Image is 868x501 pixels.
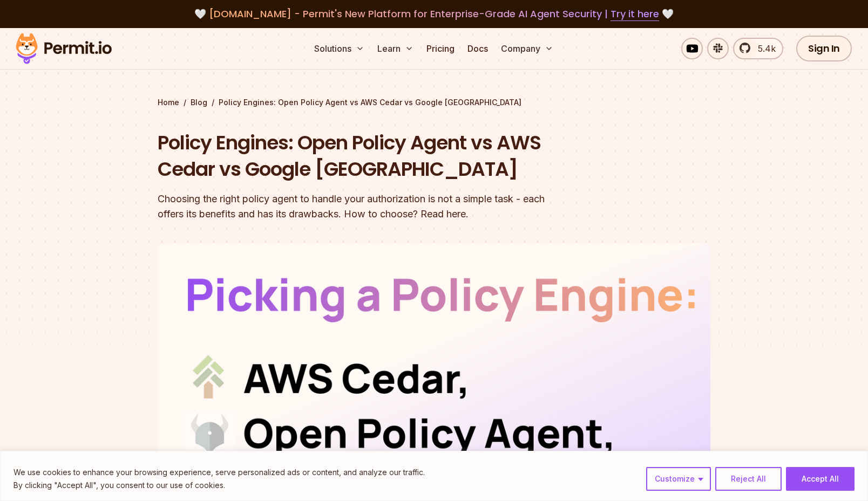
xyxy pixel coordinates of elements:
[191,97,207,108] a: Blog
[158,97,710,108] div: / /
[751,42,776,55] span: 5.4k
[611,7,659,21] a: Try it here
[497,38,558,59] button: Company
[796,36,852,61] a: Sign In
[209,7,659,20] span: [DOMAIN_NAME] - Permit's New Platform for Enterprise-Grade AI Agent Security |
[786,467,855,491] button: Accept All
[158,129,572,183] h1: Policy Engines: Open Policy Agent vs AWS Cedar vs Google [GEOGRAPHIC_DATA]
[26,6,842,22] div: 🤍 🤍
[11,30,117,67] img: Permit logo
[158,97,179,108] a: Home
[646,467,711,491] button: Customize
[715,467,782,491] button: Reject All
[13,479,425,492] p: By clicking "Accept All", you consent to our use of cookies.
[13,466,425,479] p: We use cookies to enhance your browsing experience, serve personalized ads or content, and analyz...
[310,38,369,59] button: Solutions
[373,38,418,59] button: Learn
[422,38,459,59] a: Pricing
[158,191,572,222] div: Choosing the right policy agent to handle your authorization is not a simple task - each offers i...
[463,38,492,59] a: Docs
[733,38,783,59] a: 5.4k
